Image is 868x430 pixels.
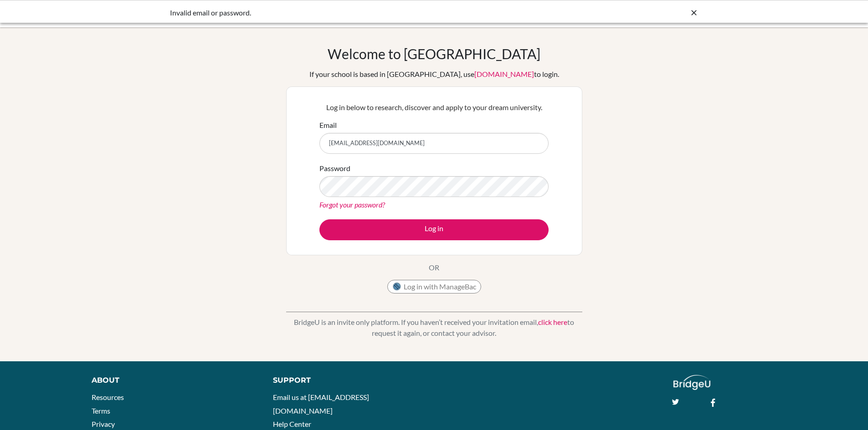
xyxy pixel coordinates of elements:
[273,375,423,386] div: Support
[92,393,124,401] a: Resources
[328,46,540,62] h1: Welcome to [GEOGRAPHIC_DATA]
[538,318,567,326] a: click here
[92,406,110,415] a: Terms
[319,200,385,209] a: Forgot your password?
[319,102,549,113] p: Log in below to research, discover and apply to your dream university.
[319,120,337,131] label: Email
[319,163,350,174] label: Password
[387,280,481,293] button: Log in with ManageBac
[273,393,369,415] a: Email us at [EMAIL_ADDRESS][DOMAIN_NAME]
[319,219,549,240] button: Log in
[170,7,562,18] div: Invalid email or password.
[309,69,559,80] div: If your school is based in [GEOGRAPHIC_DATA], use to login.
[273,420,311,428] a: Help Center
[286,317,582,339] p: BridgeU is an invite only platform. If you haven’t received your invitation email, to request it ...
[474,70,534,78] a: [DOMAIN_NAME]
[92,375,252,386] div: About
[92,420,115,428] a: Privacy
[429,262,439,273] p: OR
[673,375,710,390] img: logo_white@2x-f4f0deed5e89b7ecb1c2cc34c3e3d731f90f0f143d5ea2071677605dd97b5244.png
